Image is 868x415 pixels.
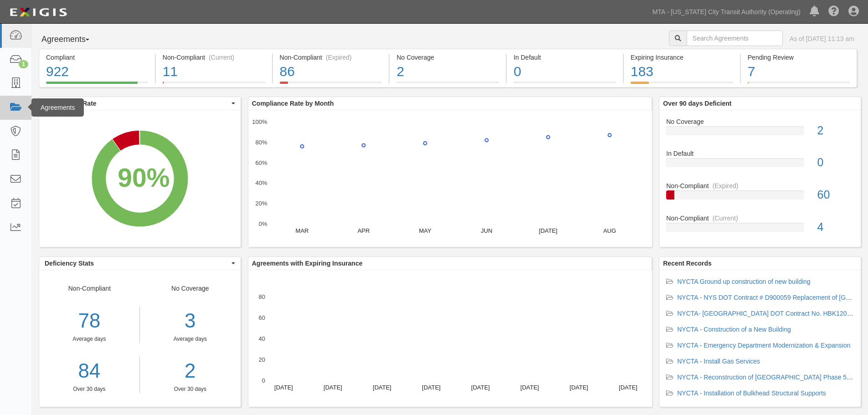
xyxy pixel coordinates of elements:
div: (Expired) [326,53,352,62]
b: Compliance Rate by Month [252,100,334,107]
text: 60 [258,314,265,321]
div: No Coverage [396,53,499,62]
div: Expiring Insurance [631,53,733,62]
text: [DATE] [539,227,557,234]
div: Non-Compliant (Current) [163,53,265,62]
button: Deficiency Stats [39,257,241,270]
div: 78 [39,307,139,335]
text: JUN [481,227,492,234]
a: Non-Compliant(Current)4 [666,214,854,239]
text: APR [357,227,370,234]
div: 2 [396,62,499,82]
div: 86 [280,62,382,82]
a: 2 [147,357,234,385]
a: NYCTA - Construction of a New Building [677,326,791,333]
a: NYCTA - Install Gas Services [677,358,760,365]
div: 4 [811,219,861,236]
a: In Default0 [666,149,854,181]
text: AUG [603,227,616,234]
a: 84 [39,357,139,385]
div: 0 [514,62,616,82]
text: 80% [255,139,267,146]
text: 100% [252,118,267,125]
span: Deficiency Stats [45,259,229,268]
text: 0% [258,220,267,227]
text: [DATE] [520,384,539,391]
a: Non-Compliant(Expired)86 [273,82,389,89]
div: Non-Compliant [659,214,861,223]
a: NYCTA - Installation of Bulkhead Structural Supports [677,389,826,397]
input: Search Agreements [687,31,783,46]
div: 60 [811,187,861,203]
div: Average days [147,335,234,343]
div: 3 [147,307,234,335]
div: Over 30 days [147,385,234,393]
div: Non-Compliant [659,181,861,190]
a: NYCTA Ground up construction of new building [677,278,810,285]
div: In Default [514,53,616,62]
button: Agreements [39,31,107,49]
div: No Coverage [140,284,241,393]
a: In Default0 [507,82,623,89]
span: Compliance Rate [45,99,229,108]
div: 7 [748,62,850,82]
a: Compliant922 [39,82,155,89]
div: (Current) [209,53,234,62]
a: Non-Compliant(Expired)60 [666,181,854,214]
div: Pending Review [748,53,850,62]
div: 2 [811,123,861,139]
a: Pending Review7 [741,82,857,89]
div: 183 [631,62,733,82]
text: MAR [295,227,308,234]
b: Recent Records [663,260,712,267]
text: [DATE] [373,384,391,391]
text: 20 [258,356,265,363]
div: 1 [19,60,28,68]
a: NYCTA - Emergency Department Modernization & Expansion [677,342,850,349]
a: MTA - [US_STATE] City Transit Authority (Operating) [648,3,805,21]
text: [DATE] [471,384,490,391]
div: Non-Compliant [39,284,140,393]
a: Expiring Insurance183 [624,82,740,89]
text: [DATE] [422,384,441,391]
text: [DATE] [324,384,342,391]
div: No Coverage [659,117,861,126]
div: Over 30 days [39,385,139,393]
text: 40 [258,335,265,342]
text: MAY [419,227,431,234]
text: 0 [262,377,265,384]
div: 11 [163,62,265,82]
text: 40% [255,179,267,186]
div: Compliant [46,53,148,62]
svg: A chart. [39,110,241,247]
svg: A chart. [248,270,652,407]
div: (Expired) [713,181,739,190]
div: 922 [46,62,148,82]
text: [DATE] [274,384,293,391]
div: Average days [39,335,139,343]
a: No Coverage2 [390,82,506,89]
text: [DATE] [619,384,637,391]
text: 20% [255,200,267,207]
img: logo-5460c22ac91f19d4615b14bd174203de0afe785f0fc80cf4dbbc73dc1793850b.png [7,4,70,20]
a: No Coverage2 [666,117,854,149]
div: A chart. [248,110,652,247]
b: Over 90 days Deficient [663,100,731,107]
div: Non-Compliant (Expired) [280,53,382,62]
div: (Current) [713,214,738,223]
div: 90% [118,159,169,197]
div: 0 [811,154,861,171]
button: Compliance Rate [39,97,241,110]
div: As of [DATE] 11:13 am [790,34,854,43]
text: 60% [255,159,267,166]
div: In Default [659,149,861,158]
i: Help Center - Complianz [828,6,839,17]
text: [DATE] [570,384,588,391]
text: 80 [258,293,265,300]
a: Non-Compliant(Current)11 [156,82,272,89]
b: Agreements with Expiring Insurance [252,260,363,267]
